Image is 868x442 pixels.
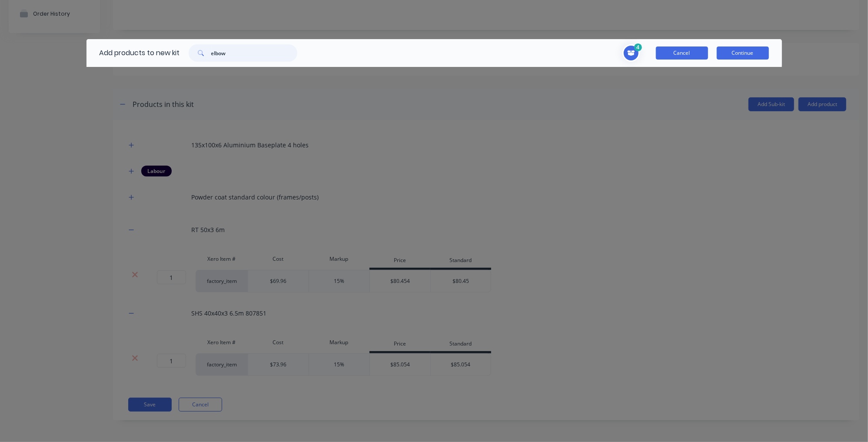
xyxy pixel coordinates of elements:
span: 4 [634,43,642,51]
button: Toggle cart dropdown [622,44,643,62]
input: Search... [211,44,297,62]
button: Cancel [656,47,708,60]
div: Add products to new kit [86,39,180,67]
button: Continue [717,47,769,60]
